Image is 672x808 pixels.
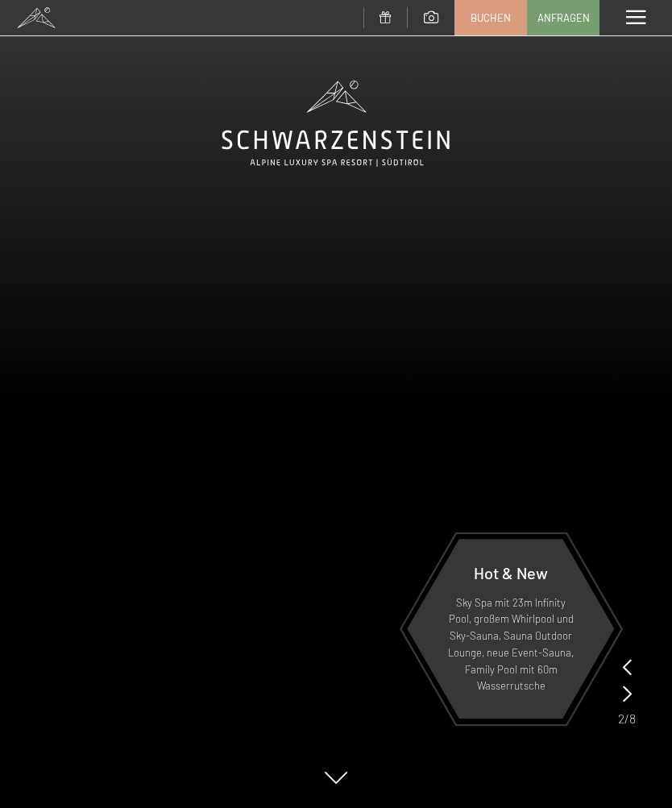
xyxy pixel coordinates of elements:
[528,1,599,35] a: Anfragen
[624,710,629,727] span: /
[618,710,624,727] span: 2
[406,538,616,719] a: Hot & New Sky Spa mit 23m Infinity Pool, großem Whirlpool und Sky-Sauna, Sauna Outdoor Lounge, ne...
[446,595,575,695] p: Sky Spa mit 23m Infinity Pool, großem Whirlpool und Sky-Sauna, Sauna Outdoor Lounge, neue Event-S...
[474,563,548,582] span: Hot & New
[629,710,636,727] span: 8
[455,1,526,35] a: Buchen
[537,10,590,25] span: Anfragen
[471,10,511,25] span: Buchen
